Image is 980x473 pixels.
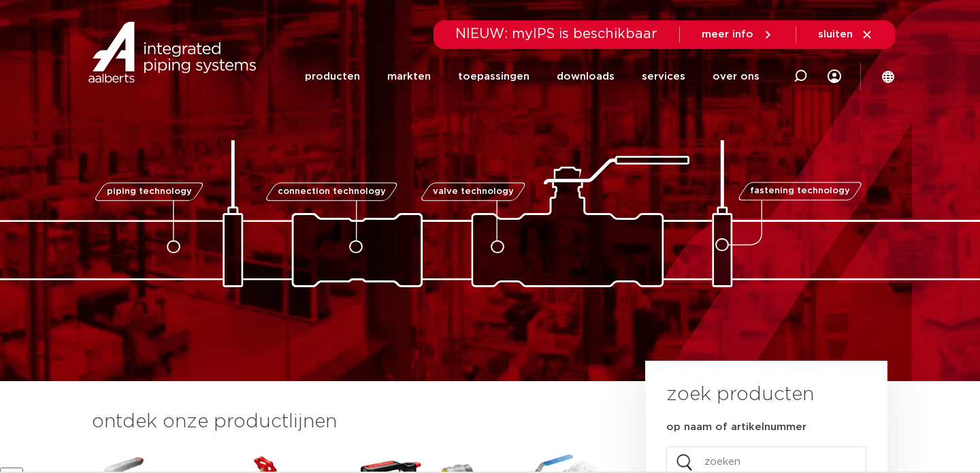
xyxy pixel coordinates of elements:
[666,381,814,408] h3: zoek producten
[455,27,657,41] span: NIEUW: myIPS is beschikbaar
[432,187,513,196] span: valve technology
[557,49,615,104] a: downloads
[702,29,774,41] a: meer info
[750,187,850,196] span: fastening technology
[818,29,853,39] span: sluiten
[305,49,759,104] nav: Menu
[387,49,431,104] a: markten
[818,29,873,41] a: sluiten
[305,49,360,104] a: producten
[278,187,386,196] span: connection technology
[92,408,600,436] h3: ontdek onze productlijnen
[458,49,529,104] a: toepassingen
[713,49,759,104] a: over ons
[666,421,806,434] label: op naam of artikelnummer
[828,49,841,104] div: my IPS
[106,187,191,196] span: piping technology
[642,49,685,104] a: services
[702,29,753,39] span: meer info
